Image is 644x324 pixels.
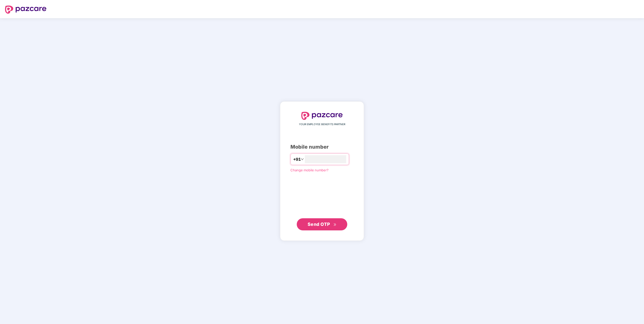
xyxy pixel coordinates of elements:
[299,122,345,126] span: YOUR EMPLOYEE BENEFITS PARTNER
[308,222,330,227] span: Send OTP
[290,143,354,151] div: Mobile number
[297,218,347,230] button: Send OTPdouble-right
[293,156,301,163] span: +91
[301,158,304,161] span: down
[5,6,46,14] img: logo
[290,168,329,172] a: Change mobile number?
[333,223,337,226] span: double-right
[301,112,343,120] img: logo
